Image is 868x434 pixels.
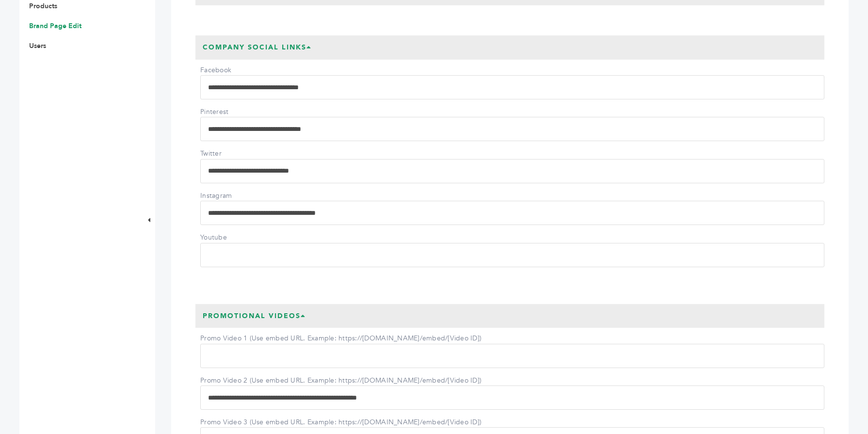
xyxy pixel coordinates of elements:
[195,304,313,328] h3: Promotional Videos
[29,21,81,31] a: Brand Page Edit
[29,41,46,50] a: Users
[200,418,482,427] label: Promo Video 3 (Use embed URL. Example: https://[DOMAIN_NAME]/embed/[Video ID])
[200,149,268,159] label: Twitter
[200,191,268,201] label: Instagram
[29,1,57,11] a: Products
[200,107,268,117] label: Pinterest
[200,334,482,343] label: Promo Video 1 (Use embed URL. Example: https://[DOMAIN_NAME]/embed/[Video ID])
[200,376,482,386] label: Promo Video 2 (Use embed URL. Example: https://[DOMAIN_NAME]/embed/[Video ID])
[200,65,268,75] label: Facebook
[200,233,268,242] label: Youtube
[195,35,319,60] h3: Company Social Links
